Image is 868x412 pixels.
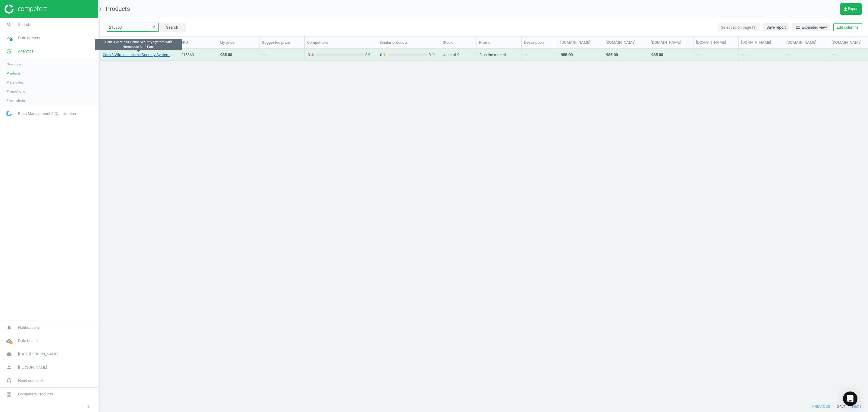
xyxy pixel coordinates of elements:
div: [DOMAIN_NAME] [605,40,646,45]
i: cloud_done [3,335,15,347]
i: person [3,362,15,373]
span: [DATE][PERSON_NAME] [18,351,58,357]
div: [DOMAIN_NAME] [786,40,826,45]
i: arrow_upward [431,52,436,58]
input: SKU/Title search [106,23,159,32]
span: 0 [380,52,388,58]
span: Email alerts [7,98,25,103]
span: 0 [364,52,374,58]
div: Description [524,40,555,45]
button: clear [149,23,158,32]
span: Price Management & Optimization [18,111,76,116]
button: chevron_left [81,403,96,410]
button: Search [158,23,186,32]
span: Data health [18,338,38,344]
div: Cam 3 Wireless Home Security System with Homebase 3 - 2-Pack [95,39,182,50]
div: [DOMAIN_NAME] [560,40,600,45]
div: [DOMAIN_NAME] [696,40,736,45]
span: 0 - 1 [837,404,842,409]
i: arrow_upward [367,52,372,58]
button: Select all on page (1) [718,23,760,32]
span: Products [7,71,21,76]
div: Competitors [307,40,374,45]
span: 0 [308,52,316,58]
i: pie_chart_outlined [3,46,15,57]
span: Search [18,22,30,27]
div: 215860 [181,52,214,58]
span: Save report [766,25,786,30]
i: work [3,348,15,360]
div: 985.00 [220,52,232,58]
i: arrow_downward [310,52,315,58]
div: Stock [443,40,474,45]
span: 0 [427,52,437,58]
div: 985.00 [651,52,663,58]
i: notifications [3,322,15,333]
div: — [263,52,266,60]
span: Select all on page (1) [721,25,757,30]
span: Overview [7,62,21,67]
div: 985.00 [561,52,573,58]
span: Analytics [18,49,34,54]
div: grid [100,49,868,393]
i: clear [152,25,156,29]
i: horizontal_split [795,25,800,30]
div: 4 out of 9 [443,49,473,60]
button: previous [806,401,837,412]
div: — [525,49,555,60]
i: timeline [3,32,15,44]
span: Expanded view [795,25,827,30]
div: Suggested price [262,40,302,45]
button: Save report [763,23,789,32]
button: Edit columns [833,23,862,32]
span: [PERSON_NAME] [18,365,47,370]
img: ajHJNr6hYgQAAAAASUVORK5CYII= [5,5,47,14]
div: 3 on the market [480,49,518,60]
span: Data delivery [18,35,40,41]
i: chevron_left [85,403,92,410]
span: Products [106,5,130,12]
div: — [787,52,790,60]
div: — [742,52,745,60]
div: [DOMAIN_NAME] [741,40,781,45]
div: Open Intercom Messenger [843,391,857,406]
span: Competera Products [18,391,53,397]
div: [DOMAIN_NAME] [651,40,691,45]
span: Need our help? [18,378,43,383]
div: SKU [181,40,215,45]
img: wGWNvw8QSZomAAAAABJRU5ErkJggg== [6,111,12,116]
span: Price index [7,80,24,85]
div: 985.00 [606,52,618,58]
div: Similar products [379,40,438,45]
span: Notifications [18,325,40,330]
button: get_appExport [840,3,862,15]
span: Export [843,7,859,11]
a: Cam 3 Wireless Home Security System with Homebase 3 - 2-Pack [103,52,175,58]
i: search [3,19,15,30]
button: horizontal_splitExpanded view [792,23,830,32]
i: headset_mic [3,375,15,386]
div: My price [220,40,257,45]
div: — [697,52,700,60]
div: Promo [479,40,519,45]
i: get_app [843,7,848,11]
button: next [846,401,868,412]
i: arrow_downward [382,52,387,58]
span: Promotions [7,89,25,94]
i: chevron_right [97,5,104,13]
span: / 1 [842,404,846,409]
